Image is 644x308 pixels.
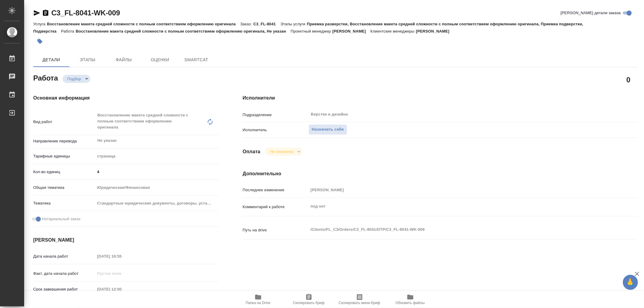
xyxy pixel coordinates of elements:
[339,301,380,305] span: Скопировать мини-бриф
[47,22,240,26] p: Восстановление макета средней сложности с полным соответствием оформлению оригинала
[95,151,219,161] div: страница
[33,237,219,244] h4: [PERSON_NAME]
[334,291,385,308] button: Скопировать мини-бриф
[62,75,90,83] div: Подбор
[42,216,80,222] span: Нотариальный заказ
[332,29,370,33] p: [PERSON_NAME]
[95,269,148,278] input: Пустое поле
[243,187,309,193] p: Последнее изменение
[233,291,284,308] button: Папка на Drive
[623,275,638,290] button: 🙏
[240,22,253,26] p: Заказ:
[243,112,309,118] p: Подразделение
[37,56,66,64] span: Детали
[95,252,148,261] input: Пустое поле
[33,185,95,191] p: Общая тематика
[253,22,280,26] p: C3_FL-8041
[95,167,219,176] input: ✎ Введи что-нибудь
[33,72,58,83] h2: Работа
[416,29,454,33] p: [PERSON_NAME]
[309,224,604,235] textarea: /Clients/FL_C3/Orders/C3_FL-8041/DTP/C3_FL-8041-WK-009
[312,126,344,133] span: Назначить себя
[33,22,47,26] p: Услуга
[146,56,175,64] span: Оценки
[182,56,211,64] span: SmartCat
[33,119,95,125] p: Вид работ
[33,22,583,33] p: Приемка разверстки, Восстановление макета средней сложности с полным соответствием оформлению ори...
[625,276,636,289] span: 🙏
[385,291,436,308] button: Обновить файлы
[268,149,295,154] button: Не оплачена
[626,75,630,85] h2: 0
[396,301,425,305] span: Обновить файлы
[243,148,261,155] h4: Оплата
[109,56,138,64] span: Файлы
[51,9,120,17] a: C3_FL-8041-WK-009
[33,169,95,175] p: Кол-во единиц
[243,204,309,210] p: Комментарий к работе
[95,183,219,193] div: Юридическая/Финансовая
[370,29,416,33] p: Клиентские менеджеры
[33,286,95,292] p: Срок завершения работ
[33,153,95,159] p: Тарифные единицы
[33,138,95,144] p: Направление перевода
[309,201,604,211] textarea: под нот
[291,29,332,33] p: Проектный менеджер
[284,291,334,308] button: Скопировать бриф
[76,29,291,33] p: Восстановление макета средней сложности с полным соответствием оформлению оригинала, Не указан
[309,124,347,135] button: Назначить себя
[33,9,40,17] button: Скопировать ссылку для ЯМессенджера
[66,76,83,81] button: Подбор
[33,200,95,206] p: Тематика
[280,22,307,26] p: Этапы услуги
[243,94,637,102] h4: Исполнители
[246,301,271,305] span: Папка на Drive
[293,301,325,305] span: Скопировать бриф
[243,227,309,233] p: Путь на drive
[265,148,302,156] div: Подбор
[243,127,309,133] p: Исполнитель
[61,29,76,33] p: Работа
[243,170,637,177] h4: Дополнительно
[42,9,49,17] button: Скопировать ссылку
[33,253,95,259] p: Дата начала работ
[309,186,604,194] input: Пустое поле
[33,94,219,102] h4: Основная информация
[33,35,46,48] button: Добавить тэг
[95,198,219,208] div: Стандартные юридические документы, договоры, уставы
[561,10,621,16] span: [PERSON_NAME] детали заказа
[33,271,95,277] p: Факт. дата начала работ
[73,56,102,64] span: Этапы
[95,285,148,294] input: Пустое поле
